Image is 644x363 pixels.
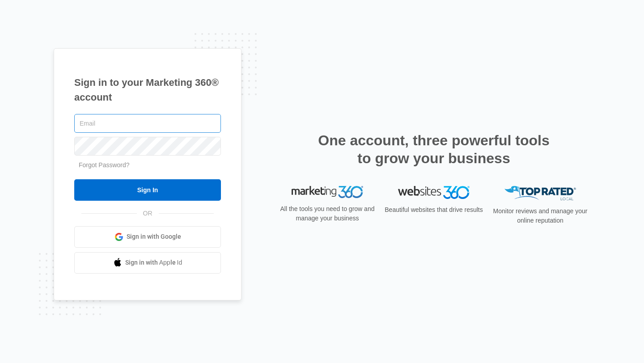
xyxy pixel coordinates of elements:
img: Top Rated Local [504,186,576,201]
h1: Sign in to your Marketing 360® account [74,75,221,105]
h2: One account, three powerful tools to grow your business [315,131,552,167]
span: Sign in with Apple Id [125,258,182,267]
a: Sign in with Google [74,226,221,248]
img: Marketing 360 [292,186,363,198]
span: Sign in with Google [127,232,181,241]
p: Monitor reviews and manage your online reputation [490,207,590,225]
p: Beautiful websites that drive results [384,205,484,215]
a: Sign in with Apple Id [74,252,221,274]
input: Sign In [74,179,221,201]
input: Email [74,114,221,133]
img: Websites 360 [398,186,470,199]
a: Forgot Password? [79,161,130,169]
p: All the tools you need to grow and manage your business [277,204,377,223]
span: OR [137,209,159,218]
